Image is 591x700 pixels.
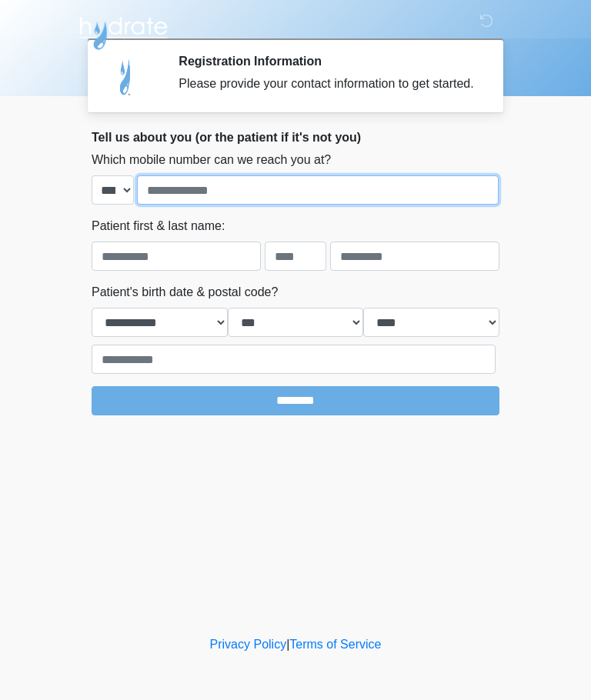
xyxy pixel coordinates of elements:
[92,151,331,169] label: Which mobile number can we reach you at?
[179,75,476,93] div: Please provide your contact information to get started.
[210,638,287,651] a: Privacy Policy
[289,638,381,651] a: Terms of Service
[76,12,170,51] img: Hydrate IV Bar - Arcadia Logo
[92,130,499,145] h2: Tell us about you (or the patient if it's not you)
[286,638,289,651] a: |
[92,283,278,302] label: Patient's birth date & postal code?
[103,54,149,100] img: Agent Avatar
[92,217,225,235] label: Patient first & last name:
